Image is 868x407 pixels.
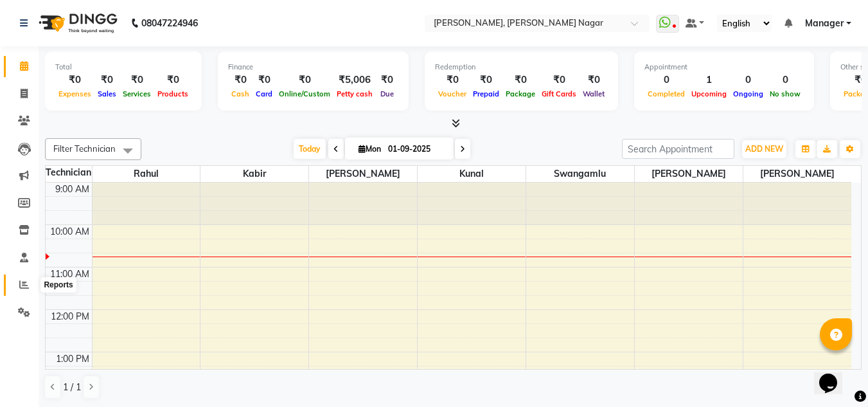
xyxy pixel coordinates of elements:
div: ₹5,006 [333,73,376,87]
span: swangamlu [526,166,634,182]
span: Online/Custom [276,89,333,98]
input: 2025-09-01 [384,140,448,159]
span: ADD NEW [745,144,783,154]
div: ₹0 [228,73,252,87]
div: 0 [644,73,688,87]
span: Rahul [93,166,200,182]
div: 0 [766,73,804,87]
span: [PERSON_NAME] [743,166,851,182]
div: Appointment [644,62,804,73]
span: Due [377,89,397,98]
div: ₹0 [502,73,538,87]
div: ₹0 [55,73,94,87]
div: ₹0 [276,73,333,87]
span: kabir [200,166,308,182]
div: Reports [40,277,76,293]
span: Wallet [580,89,608,98]
div: ₹0 [580,73,608,87]
span: [PERSON_NAME] [635,166,743,182]
span: Filter Technician [53,143,116,154]
span: Expenses [55,89,94,98]
div: ₹0 [470,73,502,87]
div: 11:00 AM [48,267,92,281]
span: Today [294,139,326,159]
div: 0 [730,73,766,87]
button: ADD NEW [742,140,786,158]
div: ₹0 [376,73,398,87]
div: 1:00 PM [53,352,92,366]
span: Prepaid [470,89,502,98]
div: Finance [228,62,398,73]
span: Card [252,89,276,98]
div: 10:00 AM [48,225,92,239]
span: Cash [228,89,252,98]
span: Sales [94,89,120,98]
div: 9:00 AM [53,183,92,196]
div: 12:00 PM [48,310,92,323]
img: logo [33,5,121,41]
span: kunal [418,166,526,182]
span: [PERSON_NAME] [309,166,417,182]
span: Package [502,89,538,98]
span: Voucher [435,89,470,98]
span: Services [120,89,154,98]
div: ₹0 [120,73,154,87]
div: ₹0 [538,73,580,87]
span: 1 / 1 [63,381,81,394]
input: Search Appointment [622,139,734,159]
span: Upcoming [688,89,730,98]
div: Total [55,62,191,73]
span: Ongoing [730,89,766,98]
span: Gift Cards [538,89,580,98]
div: ₹0 [154,73,191,87]
div: 1 [688,73,730,87]
span: Petty cash [333,89,376,98]
iframe: chat widget [814,356,855,394]
span: Products [154,89,191,98]
span: Mon [355,144,384,154]
span: Manager [805,17,844,30]
span: Completed [644,89,688,98]
div: ₹0 [435,73,470,87]
b: 08047224946 [141,5,198,41]
div: ₹0 [252,73,276,87]
div: ₹0 [94,73,120,87]
span: No show [766,89,804,98]
div: Redemption [435,62,608,73]
div: Technician [46,166,92,179]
